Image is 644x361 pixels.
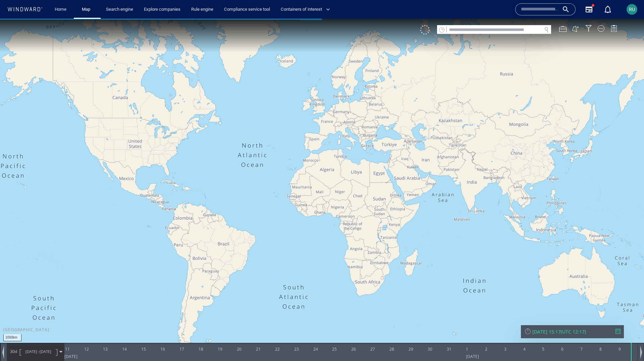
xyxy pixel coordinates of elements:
iframe: Chat [615,331,639,356]
div: Map Display [598,6,604,13]
div: 9 [619,324,621,335]
div: 2 [485,324,487,335]
span: RU [629,7,635,12]
a: Map [79,4,95,15]
div: 23 [294,324,299,335]
button: RU [625,3,639,16]
div: 27 [370,324,375,335]
div: [GEOGRAPHIC_DATA] [3,308,49,314]
div: 19 [218,324,222,335]
div: 4 [523,324,526,335]
div: 22 [275,324,280,335]
span: [DATE] [40,330,51,335]
div: 25 [332,324,337,335]
div: 1000km [3,315,21,322]
div: 11 [65,324,70,335]
div: 28 [389,324,394,335]
button: Containers of interest [278,4,336,15]
span: UTC 12:17 [562,310,585,316]
span: Path Length [9,330,18,336]
div: 20 [237,324,241,335]
div: 1 [466,324,468,335]
div: 30d[DATE] -[DATE] [7,324,64,341]
a: Compliance service tool [221,4,273,15]
div: 15 [141,324,146,335]
div: 3 [504,324,506,335]
div: 6 [561,324,563,335]
button: Create an AOI. [572,6,579,14]
span: Containers of interest [281,6,330,13]
div: Filter [585,6,592,13]
div: 30 [428,324,432,335]
div: Time: Tue Sep 09 2025 15:17:49 GMT+0300 (Israel Daylight Time) [631,324,638,342]
div: 29 [409,324,413,335]
div: Click to show unselected vessels [420,6,430,16]
div: 16 [160,324,165,335]
button: Map [76,4,98,15]
a: Rule engine [189,4,216,15]
a: Explore companies [141,4,183,15]
div: 24 [313,324,318,335]
a: Search engine [103,4,136,15]
button: Home [50,4,71,15]
div: 17 [179,324,184,335]
div: Map Tools [559,6,567,14]
div: 5 [542,324,544,335]
div: [DATE] 15:17 [532,310,561,316]
span: [DATE] - [25,330,40,335]
div: 21 [256,324,261,335]
div: 8 [599,324,602,335]
a: Home [52,4,69,15]
div: Legend [610,6,617,13]
span: ) [585,310,586,316]
div: 7 [580,324,583,335]
div: 13 [103,324,108,335]
div: Current time: Tue Sep 09 2025 15:17:49 GMT+0300 (Israel Daylight Time) [631,324,631,342]
div: 14 [122,324,127,335]
div: [DATE] [64,335,77,342]
div: 12 [84,324,89,335]
div: 18 [199,324,203,335]
div: 26 [351,324,356,335]
div: [DATE] 15:17(UTC 12:17) [524,310,621,316]
span: ( [561,310,562,316]
div: [DATE] [466,335,479,342]
div: Reset Time [524,309,531,316]
div: 31 [447,324,451,335]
